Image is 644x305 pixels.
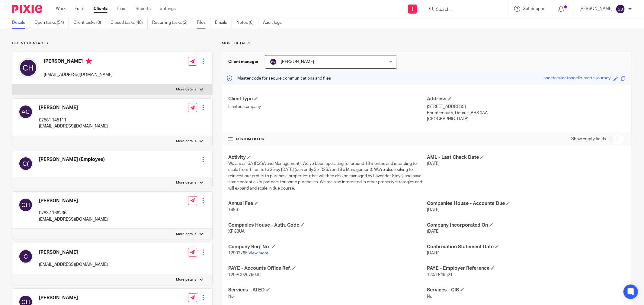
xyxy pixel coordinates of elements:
[435,7,490,13] input: Search
[176,180,197,185] p: More details
[18,198,33,212] img: svg%3E
[228,208,238,212] span: 1896
[56,6,66,12] a: Work
[427,110,626,116] p: Bournemouth, Default, BH8 0AA
[228,200,427,207] h4: Annual Fee
[427,265,626,272] h4: PAYE - Employer Reference
[227,75,331,81] p: Master code for secure communications and files
[39,123,108,129] p: [EMAIL_ADDRESS][DOMAIN_NAME]
[94,6,107,12] a: Clients
[248,251,268,255] a: View more
[228,265,427,272] h4: PAYE - Accounts Office Ref.
[263,17,286,29] a: Audit logs
[39,117,108,123] p: 07581 145111
[579,6,613,12] p: [PERSON_NAME]
[39,216,108,222] p: [EMAIL_ADDRESS][DOMAIN_NAME]
[117,6,127,12] a: Team
[222,41,632,46] p: More details
[270,58,277,65] img: svg%3E
[228,273,261,277] span: 120PC02679036
[228,162,422,190] span: We are an SA (R2SA and Management). We’ve been operating for around 18 months and intending to sc...
[228,244,427,250] h4: Company Reg. No.
[73,17,106,29] a: Client tasks (0)
[427,162,440,166] span: [DATE]
[427,222,626,228] h4: Company Incorporated On
[215,17,232,29] a: Emails
[228,154,427,161] h4: Activity
[18,105,33,119] img: svg%3E
[18,249,33,264] img: svg%3E
[228,137,427,142] h4: CUSTOM FIELDS
[228,229,245,234] span: XRG3UA
[427,251,440,255] span: [DATE]
[44,72,113,78] p: [EMAIL_ADDRESS][DOMAIN_NAME]
[228,287,427,293] h4: Services - ATED
[427,244,626,250] h4: Confirmation Statement Date
[34,17,69,29] a: Open tasks (54)
[75,6,85,12] a: Email
[111,17,148,29] a: Closed tasks (48)
[281,60,314,64] span: [PERSON_NAME]
[12,5,42,13] img: Pixie
[543,75,610,82] div: spectacular-tangello-matte-journey
[176,277,197,282] p: More details
[152,17,192,29] a: Recurring tasks (2)
[228,294,234,299] span: No
[228,96,427,102] h4: Client type
[18,58,38,77] img: svg%3E
[12,17,30,29] a: Details
[228,104,427,110] p: Limited company
[427,104,626,110] p: [STREET_ADDRESS]
[427,200,626,207] h4: Companies House - Accounts Due
[39,156,105,163] h4: [PERSON_NAME] (Employee)
[427,116,626,122] p: [GEOGRAPHIC_DATA]
[427,294,432,299] span: No
[427,287,626,293] h4: Services - CIS
[39,262,108,268] p: [EMAIL_ADDRESS][DOMAIN_NAME]
[44,58,113,66] h4: [PERSON_NAME]
[176,139,197,144] p: More details
[12,41,213,46] p: Client contacts
[86,58,92,64] i: Primary
[39,210,108,216] p: 07837 166236
[427,96,626,102] h4: Address
[427,208,440,212] span: [DATE]
[228,222,427,228] h4: Companies House - Auth. Code
[160,6,176,12] a: Settings
[427,154,626,161] h4: AML - Last Check Date
[176,232,197,237] p: More details
[427,229,440,234] span: [DATE]
[176,87,197,92] p: More details
[523,7,546,11] span: Get Support
[18,156,33,171] img: svg%3E
[136,6,151,12] a: Reports
[616,4,625,14] img: svg%3E
[427,273,453,277] span: 120/FE49521
[228,251,248,255] span: 12902265
[39,249,108,256] h4: [PERSON_NAME]
[571,136,606,142] label: Show empty fields
[39,105,108,111] h4: [PERSON_NAME]
[236,17,258,29] a: Notes (6)
[197,17,210,29] a: Files
[39,295,108,301] h4: [PERSON_NAME]
[39,198,108,204] h4: [PERSON_NAME]
[228,59,259,65] h3: Client manager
